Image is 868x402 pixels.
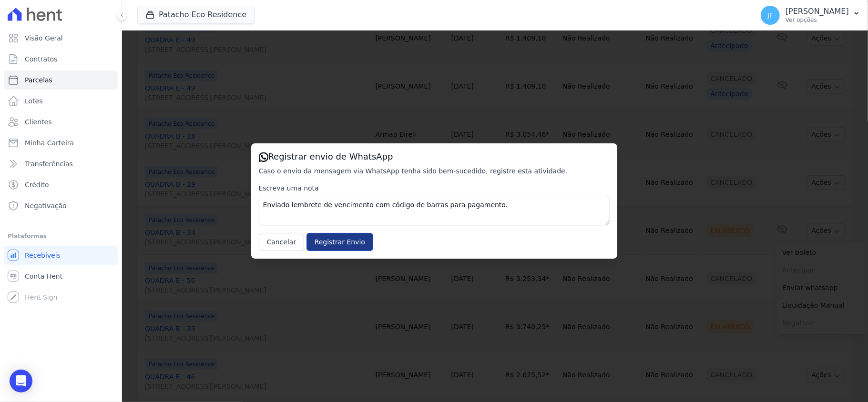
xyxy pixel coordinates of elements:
[10,370,32,392] div: Open Intercom Messenger
[25,201,67,211] span: Negativação
[25,251,61,260] span: Recebíveis
[259,195,610,225] textarea: Enviado lembrete de vencimento com código de barras para pagamento.
[259,151,610,162] h3: Registrar envio de WhatsApp
[137,6,255,24] button: Patacho Eco Residence
[767,12,773,19] span: JF
[4,246,118,265] a: Recebíveis
[25,96,43,106] span: Lotes
[4,112,118,131] a: Clientes
[786,7,849,16] p: [PERSON_NAME]
[25,271,62,281] span: Conta Hent
[259,233,305,251] button: Cancelar
[25,159,73,169] span: Transferências
[25,33,63,43] span: Visão Geral
[4,267,118,286] a: Conta Hent
[25,138,74,148] span: Minha Carteira
[25,54,57,64] span: Contratos
[4,29,118,48] a: Visão Geral
[4,91,118,111] a: Lotes
[4,196,118,215] a: Negativação
[259,183,610,193] label: Escreva uma nota
[306,233,373,251] input: Registrar Envio
[4,175,118,194] a: Crédito
[786,16,849,24] p: Ver opções
[25,75,52,85] span: Parcelas
[753,2,868,29] button: JF [PERSON_NAME] Ver opções
[25,180,49,190] span: Crédito
[4,70,118,90] a: Parcelas
[25,117,51,127] span: Clientes
[259,166,610,176] p: Caso o envio da mensagem via WhatsApp tenha sido bem-sucedido, registre esta atividade.
[4,154,118,173] a: Transferências
[4,50,118,69] a: Contratos
[4,133,118,152] a: Minha Carteira
[8,231,114,242] div: Plataformas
